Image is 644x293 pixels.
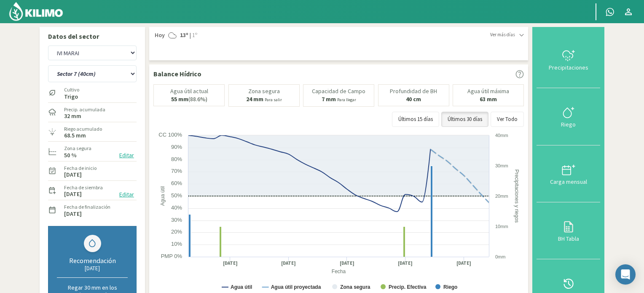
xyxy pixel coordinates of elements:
[57,265,128,272] div: [DATE]
[64,145,91,152] label: Zona segura
[490,31,515,38] span: Ver más días
[160,186,166,206] text: Agua útil
[246,95,263,103] b: 24 mm
[64,106,105,113] label: Precip. acumulada
[539,179,598,185] div: Carga mensual
[153,69,201,79] p: Balance Hídrico
[64,125,102,133] label: Riego acumulado
[337,97,356,102] small: Para llegar
[441,112,488,127] button: Últimos 30 días
[537,145,600,202] button: Carga mensual
[467,88,509,94] p: Agua útil máxima
[171,192,182,199] text: 50%
[389,284,427,290] text: Precip. Efectiva
[537,88,600,145] button: Riego
[64,153,77,158] label: 50 %
[322,95,336,103] b: 7 mm
[390,88,437,94] p: Profundidad de BH
[340,260,354,266] text: [DATE]
[495,133,508,138] text: 40mm
[171,156,182,162] text: 80%
[332,269,346,274] text: Fecha
[265,97,282,102] small: Para salir
[64,133,86,138] label: 68.5 mm
[117,190,137,199] button: Editar
[406,95,421,103] b: 40 cm
[539,121,598,127] div: Riego
[153,31,165,40] span: Hoy
[171,180,182,186] text: 60%
[223,260,238,266] text: [DATE]
[171,144,182,150] text: 90%
[539,65,598,70] div: Precipitaciones
[117,151,137,160] button: Editar
[64,191,82,197] label: [DATE]
[271,284,321,290] text: Agua útil proyectada
[191,31,197,40] span: 1º
[340,284,370,290] text: Zona segura
[495,163,508,168] text: 30mm
[171,228,182,235] text: 20%
[64,172,82,177] label: [DATE]
[514,169,520,223] text: Precipitaciones y riegos
[537,202,600,259] button: BH Tabla
[248,88,280,94] p: Zona segura
[495,194,508,199] text: 20mm
[171,204,182,211] text: 40%
[281,260,296,266] text: [DATE]
[495,224,508,229] text: 10mm
[57,256,128,265] div: Recomendación
[48,31,137,41] p: Datos del sector
[64,184,103,191] label: Fecha de siembra
[171,241,182,247] text: 10%
[615,264,636,285] div: Open Intercom Messenger
[64,113,81,119] label: 32 mm
[64,203,110,211] label: Fecha de finalización
[480,95,497,103] b: 63 mm
[64,86,79,94] label: Cultivo
[231,284,252,290] text: Agua útil
[171,217,182,223] text: 30%
[8,1,64,22] img: Kilimo
[171,168,182,174] text: 70%
[443,284,457,290] text: Riego
[312,88,365,94] p: Capacidad de Campo
[170,88,208,94] p: Agua útil actual
[171,96,207,102] p: (88.6%)
[64,94,79,99] label: Trigo
[64,211,82,217] label: [DATE]
[64,164,97,172] label: Fecha de inicio
[495,254,505,259] text: 0mm
[180,31,188,39] strong: 13º
[491,112,524,127] button: Ver Todo
[171,95,188,103] b: 55 mm
[190,31,191,40] span: |
[161,253,182,259] text: PMP 0%
[158,132,182,138] text: CC 100%
[539,236,598,242] div: BH Tabla
[537,31,600,88] button: Precipitaciones
[392,112,439,127] button: Últimos 15 días
[456,260,471,266] text: [DATE]
[398,260,413,266] text: [DATE]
